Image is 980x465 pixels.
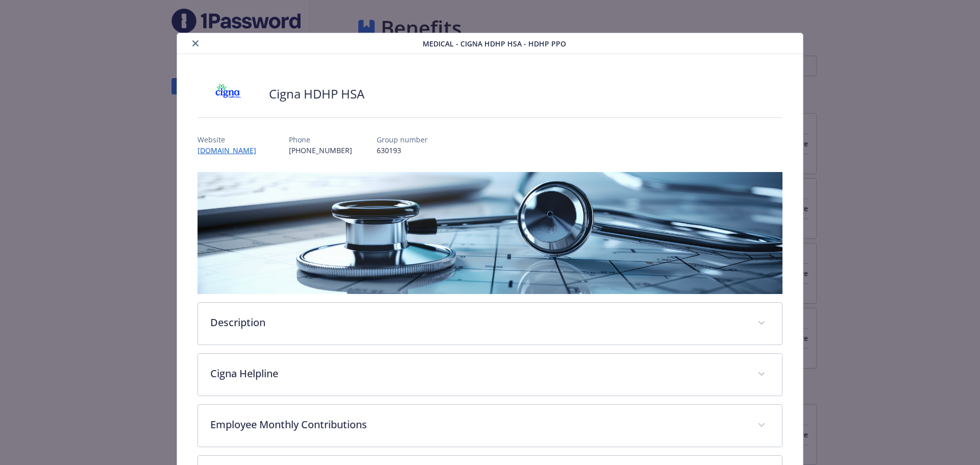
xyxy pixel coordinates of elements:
[198,405,782,447] div: Employee Monthly Contributions
[198,303,782,345] div: Description
[198,145,264,155] a: [DOMAIN_NAME]
[210,366,746,381] p: Cigna Helpline
[210,417,746,432] p: Employee Monthly Contributions
[198,134,264,145] p: Website
[289,134,352,145] p: Phone
[269,85,364,103] h2: Cigna HDHP HSA
[210,315,746,330] p: Description
[198,354,782,396] div: Cigna Helpline
[423,38,566,49] span: Medical - Cigna HDHP HSA - HDHP PPO
[189,37,202,50] button: close
[377,145,428,156] p: 630193
[198,172,783,294] img: banner
[289,145,352,156] p: [PHONE_NUMBER]
[377,134,428,145] p: Group number
[198,79,259,109] img: CIGNA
